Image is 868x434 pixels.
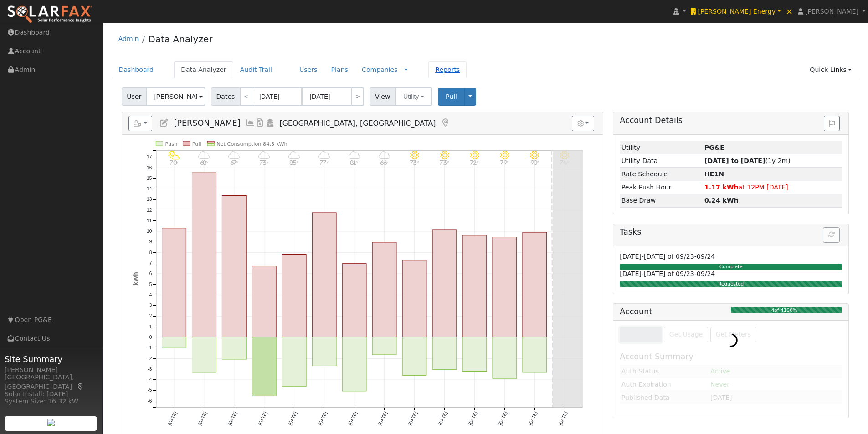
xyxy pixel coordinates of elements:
rect: onclick="" [252,266,276,337]
strong: ID: 17331698, authorized: 09/25/25 [704,144,724,151]
a: Quick Links [803,61,858,78]
text: 11 [147,218,152,223]
button: Pull [438,88,465,106]
span: Dates [211,87,240,106]
span: [PERSON_NAME] [174,118,240,128]
img: retrieve [47,419,55,426]
span: [GEOGRAPHIC_DATA], [GEOGRAPHIC_DATA] [280,119,436,128]
i: 9/16 - MostlyCloudy [318,151,330,160]
text: -2 [148,356,152,361]
rect: onclick="" [372,242,396,337]
i: 9/17 - MostlyCloudy [349,151,360,160]
text: 1 [149,324,152,329]
rect: onclick="" [162,228,186,337]
text: [DATE] [347,411,358,426]
span: User [122,87,147,106]
text: 13 [147,197,152,202]
div: 4 100% [729,307,840,314]
span: [PERSON_NAME] [805,8,858,15]
a: Map [440,118,450,128]
td: Utility [620,141,703,154]
i: 9/20 - MostlyClear [440,151,449,160]
text: Pull [192,141,201,147]
text: 4 [149,292,152,297]
a: Data Analyzer [174,61,233,78]
a: Multi-Series Graph [245,118,255,128]
span: [PERSON_NAME] Energy [698,8,776,15]
text: [DATE] [317,411,328,426]
p: 68° [196,160,212,165]
text: [DATE] [197,411,207,426]
text: Push [165,141,177,147]
text: [DATE] [467,411,478,426]
input: Select a User [146,87,205,106]
text: 7 [149,260,152,266]
text: Net Consumption 84.5 kWh [216,141,288,147]
a: Companies [362,66,398,73]
rect: onclick="" [252,337,276,396]
div: System Size: 16.32 kW [5,397,98,406]
rect: onclick="" [493,237,517,337]
span: × [786,6,793,17]
span: Site Summary [5,353,98,365]
text: 6 [149,271,152,276]
rect: onclick="" [493,337,517,379]
h5: Account Details [620,116,842,125]
span: View [370,87,395,106]
text: 15 [147,176,152,181]
a: Edit User (37934) [159,118,169,128]
div: [GEOGRAPHIC_DATA], [GEOGRAPHIC_DATA] [5,373,98,392]
rect: onclick="" [192,337,216,373]
rect: onclick="" [282,255,306,337]
i: 9/13 - MostlyCloudy [228,151,240,160]
p: 90° [527,160,543,165]
text: [DATE] [407,411,418,426]
text: 0 [149,335,152,340]
text: [DATE] [528,411,538,426]
i: 9/23 - MostlyClear [530,151,539,160]
p: 73° [256,160,272,165]
a: Plans [324,61,355,78]
rect: onclick="" [222,196,246,337]
text: [DATE] [377,411,388,426]
rect: onclick="" [432,337,457,370]
a: Data Analyzer [148,34,212,45]
td: at 12PM [DATE] [703,181,842,194]
i: 9/22 - MostlyClear [500,151,509,160]
rect: onclick="" [372,337,396,355]
rect: onclick="" [222,337,246,360]
rect: onclick="" [523,232,547,337]
text: -6 [148,398,152,403]
rect: onclick="" [462,235,487,337]
i: 9/14 - MostlyCloudy [258,151,270,160]
text: 14 [147,186,152,191]
p: 66° [376,160,392,165]
h5: Tasks [620,227,842,237]
text: -1 [148,346,152,351]
text: [DATE] [257,411,267,426]
div: [PERSON_NAME] [5,365,98,375]
rect: onclick="" [432,230,457,337]
text: 17 [147,154,152,159]
p: 67° [226,160,242,165]
rect: onclick="" [312,337,336,366]
td: Base Draw [620,194,703,207]
a: Admin [118,35,139,42]
h5: Account [620,307,652,316]
span: Pull [446,93,457,100]
rect: onclick="" [342,337,366,392]
text: 10 [147,229,152,234]
rect: onclick="" [462,337,487,372]
strong: [DATE] to [DATE] [704,157,765,164]
h6: [DATE]-[DATE] of 09/23-09/24 [620,270,842,278]
i: 9/15 - MostlyCloudy [288,151,300,160]
rect: onclick="" [402,337,426,376]
text: 2 [149,314,152,319]
div: Complete [620,264,842,270]
a: Reports [428,61,467,78]
text: 12 [147,208,152,213]
text: [DATE] [287,411,298,426]
a: Users [293,61,324,78]
text: [DATE] [498,411,508,426]
img: SolarFax [7,5,92,24]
